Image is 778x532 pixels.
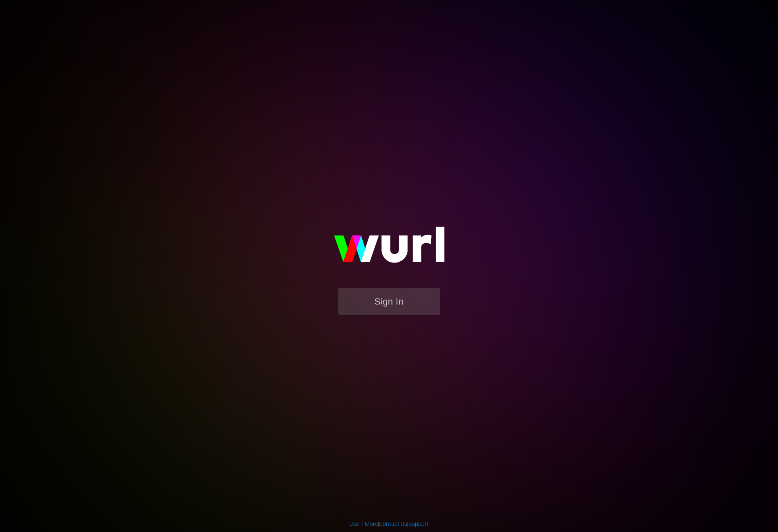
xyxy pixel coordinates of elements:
a: Contact Us [379,521,407,527]
a: Support [408,521,429,527]
img: wurl-logo-on-black-223613ac3d8ba8fe6dc639794a292ebdb59501304c7dfd60c99c58986ef67473.svg [308,209,471,288]
a: Learn More [349,521,378,527]
div: | | [349,520,429,528]
button: Sign In [338,288,440,315]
